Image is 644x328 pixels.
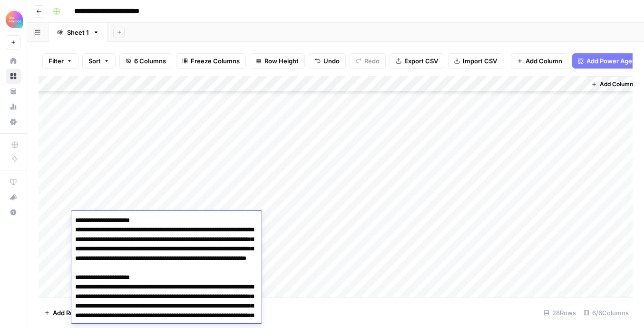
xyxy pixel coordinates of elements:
button: 6 Columns [119,53,172,69]
span: Add Column [526,56,562,66]
button: Sort [82,53,116,69]
div: 28 Rows [540,305,580,320]
button: Undo [309,53,346,69]
span: Add Column [600,80,633,89]
a: Settings [6,114,21,129]
span: Row Height [264,56,299,66]
button: Freeze Columns [176,53,246,69]
button: Row Height [250,53,305,69]
span: Freeze Columns [191,56,240,66]
button: Redo [350,53,386,69]
button: Export CSV [390,53,444,69]
button: Help + Support [6,205,21,220]
button: Add Column [587,78,637,90]
span: 6 Columns [134,56,166,66]
div: Sheet 1 [67,28,89,37]
img: Alliance Logo [6,11,23,28]
a: Usage [6,99,21,114]
button: Add Power Agent [572,53,644,69]
span: Redo [364,56,380,66]
a: Sheet 1 [49,23,107,42]
span: Export CSV [404,56,438,66]
a: Browse [6,69,21,84]
span: Add Row [53,308,79,318]
span: Undo [323,56,340,66]
button: What's new? [6,189,21,205]
a: AirOps Academy [6,174,21,189]
button: Add Row [39,305,85,320]
span: Add Power Agent [586,56,638,66]
span: Sort [88,56,101,66]
a: Home [6,53,21,69]
button: Filter [42,53,78,69]
button: Workspace: Alliance [6,8,21,31]
div: 6/6 Columns [580,305,633,320]
a: Your Data [6,84,21,99]
span: Filter [49,56,64,66]
span: Import CSV [463,56,497,66]
button: Add Column [511,53,568,69]
button: Import CSV [448,53,503,69]
div: What's new? [6,190,20,204]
